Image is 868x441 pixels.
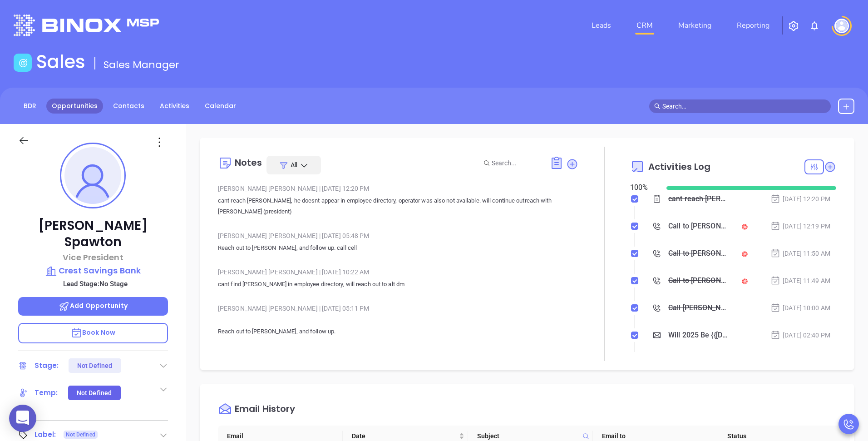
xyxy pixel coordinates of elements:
div: [DATE] 10:00 AM [770,303,830,313]
img: iconNotification [809,20,820,31]
a: Reporting [733,16,773,35]
a: Contacts [108,99,150,114]
div: [PERSON_NAME] [PERSON_NAME] [DATE] 12:20 PM [218,182,579,195]
div: Call [PERSON_NAME] to follow up [668,301,728,315]
p: cant reach [PERSON_NAME], he doesnt appear in employee directory, operator was also not available... [218,195,579,217]
p: Vice President [18,251,168,263]
div: [DATE] 02:40 PM [770,330,830,340]
a: Calendar [199,99,242,114]
span: All [291,160,297,169]
a: Activities [154,99,195,114]
a: Crest Savings Bank [18,264,168,277]
div: [DATE] 12:19 PM [770,221,830,231]
div: Email History [235,404,295,416]
p: cant find [PERSON_NAME] in employee directory, will reach out to alt dm [218,279,579,290]
img: profile-user [64,147,121,204]
div: 100 % [630,182,656,193]
img: user [834,19,849,33]
span: Not Defined [66,430,95,440]
div: Stage: [35,359,59,372]
input: Search... [492,158,540,168]
div: Will 2025 Be {{[DOMAIN_NAME]}}'s Best Year Yet? [668,328,728,342]
p: [PERSON_NAME] Spawton [18,218,168,250]
span: search [654,103,661,109]
div: [DATE] 11:49 AM [770,276,830,286]
p: Reach out to [PERSON_NAME], and follow up. call cell [218,243,579,253]
img: iconSetting [788,20,799,31]
a: Marketing [675,16,715,35]
div: Not Defined [77,358,112,373]
input: Search… [662,101,826,111]
div: [PERSON_NAME] [PERSON_NAME] [DATE] 10:22 AM [218,265,579,279]
h1: Sales [36,51,85,73]
a: Opportunities [46,99,103,114]
div: [DATE] 12:20 PM [770,194,830,204]
span: Date [352,431,457,441]
a: Leads [588,16,615,35]
span: | [319,268,321,276]
span: Book Now [71,328,115,337]
p: Lead Stage: No Stage [23,278,168,290]
span: | [319,185,321,192]
div: [PERSON_NAME] [PERSON_NAME] [DATE] 05:48 PM [218,229,579,243]
div: [DATE] 11:50 AM [770,248,830,258]
span: | [319,232,321,239]
a: BDR [18,99,42,114]
p: Reach out to [PERSON_NAME], and follow up. [218,326,579,337]
span: Add Opportunity [59,301,128,310]
img: logo [14,15,159,36]
div: Not Defined [77,386,112,400]
div: Call to [PERSON_NAME] [668,219,728,233]
div: Call to [PERSON_NAME] [668,274,728,287]
a: CRM [633,16,656,35]
div: Call to [PERSON_NAME] [668,247,728,260]
span: Subject [477,431,579,441]
span: Activities Log [648,162,710,171]
div: Temp: [35,386,58,400]
span: | [319,305,321,312]
span: Sales Manager [104,58,179,72]
div: cant reach [PERSON_NAME], he doesnt appear in employee directory, operator was also not available... [668,192,728,206]
div: Notes [235,158,262,167]
div: [PERSON_NAME] [PERSON_NAME] [DATE] 05:11 PM [218,302,579,315]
